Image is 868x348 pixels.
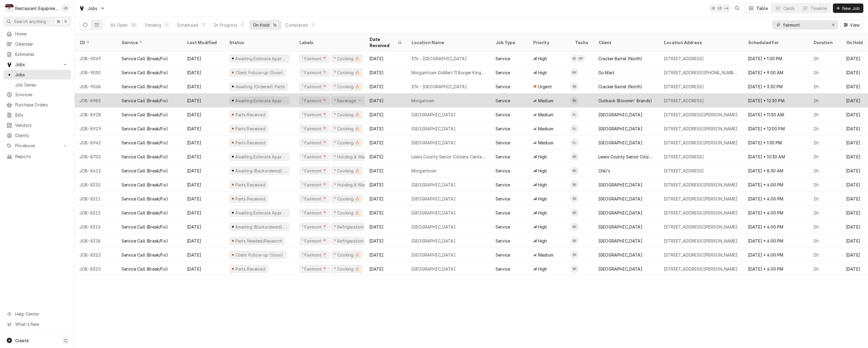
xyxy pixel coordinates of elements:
span: High [538,154,547,160]
div: Parts Received [235,140,266,146]
a: Home [4,29,71,39]
div: 1 [241,22,244,28]
div: Service [495,56,510,62]
span: Invoices [15,91,68,98]
a: Job Series [4,80,71,90]
span: ⌘ [56,18,60,25]
div: JOB-9050 [75,65,117,79]
span: Medium [538,126,553,132]
div: [DATE] [182,94,224,108]
div: [DATE] • 9:00 AM [743,65,809,79]
div: Service Call (Break/Fix) [122,140,168,146]
span: Create [15,338,29,343]
div: 376 - [GEOGRAPHIC_DATA] [411,56,467,62]
div: Client Follow-up (Soon) [235,70,284,76]
span: Jobs [88,5,98,11]
div: [DATE] • 10:30 AM [743,150,809,164]
div: ⁴ Cooking 🔥 [333,210,361,216]
div: [DATE] [365,150,407,164]
a: Invoices [4,90,71,99]
div: Service [495,210,510,216]
a: Go to Help Center [4,309,71,319]
div: R [5,4,13,12]
div: ¹ Fairmont📍 [302,154,328,160]
div: Service [495,140,510,146]
div: Parts Received [235,126,266,132]
div: [GEOGRAPHIC_DATA] [411,112,455,118]
div: Awaiting (Backordered) Parts [235,168,287,174]
div: Service [495,112,510,118]
span: Clients [15,132,68,138]
div: Morgantown [411,168,437,174]
div: Service [495,84,510,90]
div: ⁴ Cooking 🔥 [333,84,361,90]
div: JOB-8929 [75,122,117,136]
div: [DATE] [182,178,224,192]
div: BS [570,223,578,231]
a: Clients [4,131,71,140]
div: [DATE] • 4:00 PM [743,178,809,192]
span: Calendar [15,41,68,47]
div: VL [570,138,578,147]
div: [GEOGRAPHIC_DATA] [598,140,642,146]
div: Jaired Brunty's Avatar [709,4,717,12]
div: [DATE] [182,65,224,79]
div: Service Call (Break/Fix) [122,98,168,104]
span: Medium [538,140,553,146]
div: 28 [131,22,136,28]
div: BS [570,54,578,63]
div: Cracker Barrel (North) [598,56,642,62]
span: Vendors [15,122,68,128]
div: Awaiting Estimate Approval [235,210,287,216]
div: ¹ Fairmont📍 [302,168,328,174]
div: In Progress [214,22,237,28]
div: Priority [533,39,564,46]
div: 2h [809,122,841,136]
div: 2h [809,136,841,150]
div: Awaiting Estimate Approval [235,56,287,62]
div: Bryan Sanders's Avatar [570,223,578,231]
div: Service Call (Break/Fix) [122,112,168,118]
div: Parts Received [235,112,266,118]
div: [GEOGRAPHIC_DATA] [598,182,642,188]
div: ⁴ Cooking 🔥 [333,168,361,174]
div: [DATE] [182,136,224,150]
div: ⁴ Holding & Warming ♨️ [333,182,382,188]
div: [DATE] • 4:00 PM [743,206,809,220]
div: [STREET_ADDRESS] [664,56,704,62]
span: Bills [15,112,68,118]
div: WF [577,54,585,63]
div: 376 - [GEOGRAPHIC_DATA] [411,84,467,90]
div: Timeline [810,5,827,11]
div: [DATE] [365,178,407,192]
a: Bills [4,110,71,120]
div: Cards [783,5,795,11]
div: ¹ Fairmont📍 [302,56,328,62]
span: New Job [841,5,861,11]
div: BS [570,181,578,189]
div: Bryan Sanders's Avatar [570,195,578,203]
div: [DATE] • 11:30 AM [743,108,809,122]
div: WF [570,68,578,77]
div: Service Call (Break/Fix) [122,154,168,160]
div: ¹ Fairmont📍 [302,84,328,90]
div: ¹ Fairmont📍 [302,182,328,188]
span: Home [15,31,68,37]
div: Bryan Sanders's Avatar [570,82,578,91]
div: Pending [145,22,161,28]
div: [DATE] • 12:30 PM [743,94,809,108]
div: 2h [809,206,841,220]
button: View [840,20,863,30]
div: [DATE] [365,65,407,79]
div: Bryan Sanders's Avatar [570,167,578,175]
div: Date Received [369,36,396,49]
span: Reports [15,153,68,160]
div: Service Call (Break/Fix) [122,182,168,188]
div: Service [495,182,510,188]
div: Lewis County Senior Citizens Center, Inc. [411,154,486,160]
div: Bryan Sanders's Avatar [570,54,578,63]
div: Van Lucas's Avatar [570,138,578,147]
div: [DATE] • 8:30 AM [743,164,809,178]
div: 1 [202,22,205,28]
span: High [538,182,547,188]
